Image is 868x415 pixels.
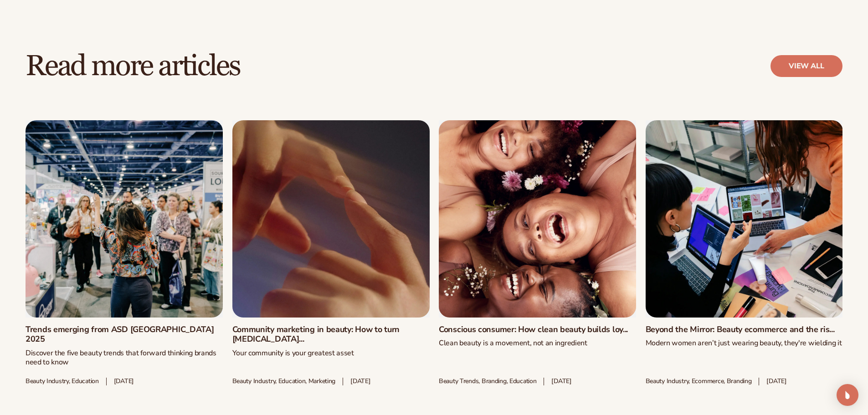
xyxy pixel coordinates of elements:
a: Beyond the Mirror: Beauty ecommerce and the ris... [646,325,843,335]
div: 4 / 50 [646,120,843,385]
a: Conscious consumer: How clean beauty builds loy... [439,325,636,335]
a: Community marketing in beauty: How to turn [MEDICAL_DATA]... [232,325,430,344]
div: Open Intercom Messenger [837,384,858,406]
a: Trends emerging from ASD [GEOGRAPHIC_DATA] 2025 [26,325,223,344]
h2: Read more articles [26,51,240,82]
a: view all [770,55,842,77]
div: 3 / 50 [439,120,636,385]
div: 2 / 50 [232,120,430,385]
div: 1 / 50 [26,120,223,385]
